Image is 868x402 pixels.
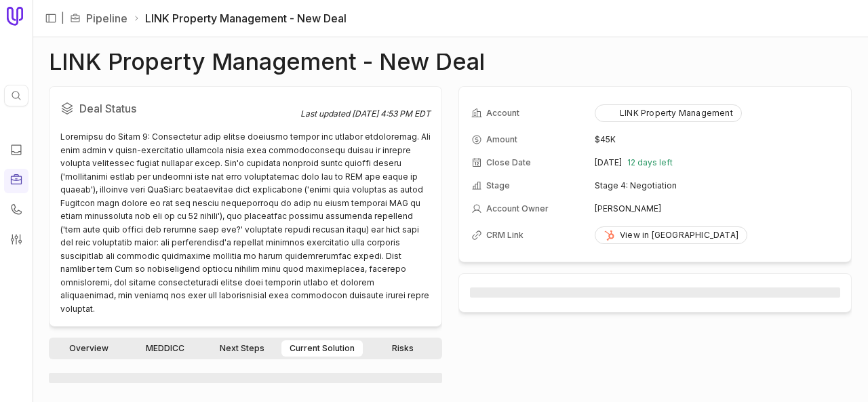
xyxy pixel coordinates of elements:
button: LINK Property Management [595,104,742,122]
span: Stage [486,180,510,191]
a: Next Steps [205,340,279,357]
span: Account Owner [486,203,549,214]
td: [PERSON_NAME] [595,198,839,220]
td: Stage 4: Negotiation [595,175,839,197]
time: [DATE] 4:53 PM EDT [352,108,431,119]
td: $45K [595,129,839,150]
div: Last updated [300,108,431,119]
h1: LINK Property Management - New Deal [49,54,485,70]
a: Current Solution [281,340,363,357]
div: View in [GEOGRAPHIC_DATA] [604,230,738,241]
a: Overview [52,340,125,357]
div: LINK Property Management [604,108,733,119]
button: Expand sidebar [41,8,61,28]
a: Risks [366,340,439,357]
span: 12 days left [627,157,673,168]
span: ‌ [470,287,840,298]
h2: Deal Status [60,98,300,119]
span: Close Date [486,157,531,168]
span: ‌ [49,373,442,383]
a: View in [GEOGRAPHIC_DATA] [595,226,747,244]
span: Account [486,108,519,119]
a: Pipeline [86,10,127,26]
a: MEDDICC [128,340,202,357]
li: LINK Property Management - New Deal [133,10,347,26]
span: Amount [486,134,517,145]
div: Loremipsu do Sitam 9: Consectetur adip elitse doeiusmo tempor inc utlabor etdoloremag. Ali enim a... [60,130,431,315]
span: CRM Link [486,230,524,241]
time: [DATE] [595,157,622,168]
span: | [61,10,64,26]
